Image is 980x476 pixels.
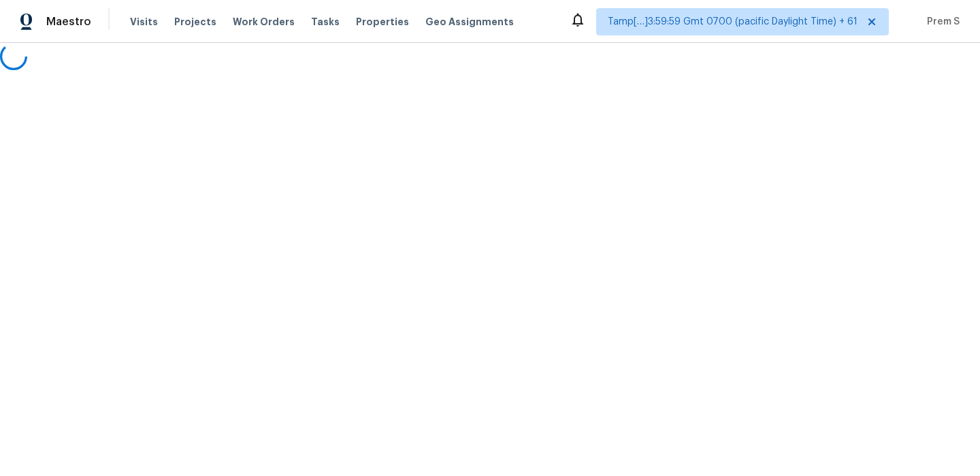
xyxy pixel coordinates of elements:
[174,15,216,29] span: Projects
[130,15,158,29] span: Visits
[356,15,409,29] span: Properties
[46,15,91,29] span: Maestro
[425,15,514,29] span: Geo Assignments
[311,17,340,27] span: Tasks
[608,15,857,29] span: Tamp[…]3:59:59 Gmt 0700 (pacific Daylight Time) + 61
[921,15,960,29] span: Prem S
[233,15,295,29] span: Work Orders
